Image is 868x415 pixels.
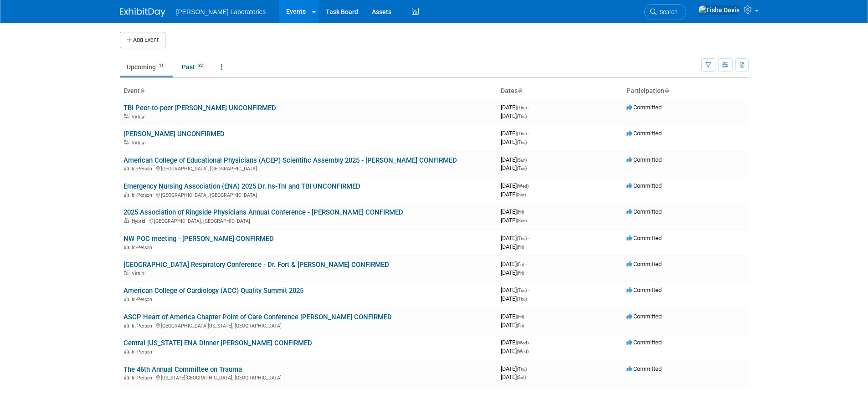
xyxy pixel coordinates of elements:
span: - [530,339,531,346]
span: (Fri) [517,323,524,328]
span: [DATE] [501,130,529,137]
span: [DATE] [501,365,529,372]
span: Committed [627,313,662,320]
span: 82 [195,62,205,69]
span: (Tue) [517,166,527,171]
span: [DATE] [501,217,527,224]
img: In-Person Event [124,323,129,328]
span: In-Person [132,323,155,329]
span: Virtual [132,140,148,146]
span: [DATE] [501,243,524,250]
img: In-Person Event [124,297,129,301]
span: (Thu) [517,105,527,110]
span: (Thu) [517,114,527,119]
span: (Sun) [517,158,527,163]
span: - [528,130,529,137]
span: (Sun) [517,218,527,223]
span: Committed [627,104,662,111]
th: Dates [497,83,623,99]
span: [DATE] [501,348,529,354]
span: [DATE] [501,287,529,293]
span: (Tue) [517,288,527,293]
span: (Fri) [517,271,524,276]
span: - [530,182,531,189]
a: Search [644,4,686,20]
span: - [525,313,527,320]
div: [GEOGRAPHIC_DATA], [GEOGRAPHIC_DATA] [123,217,493,224]
span: In-Person [132,375,155,381]
span: [DATE] [501,269,524,276]
a: The 46th Annual Committee on Trauma [123,365,242,374]
a: American College of Cardiology (ACC) Quality Summit 2025 [123,287,303,295]
span: (Fri) [517,314,524,319]
img: In-Person Event [124,349,129,354]
span: - [528,287,529,293]
img: Tisha Davis [698,5,740,15]
a: Emergency Nursing Association (ENA) 2025 Dr. hs-TnI and TBI UNCONFIRMED [123,182,360,190]
span: Committed [627,339,662,346]
span: (Fri) [517,210,524,215]
img: Virtual Event [124,114,129,118]
span: [DATE] [501,138,527,145]
img: In-Person Event [124,166,129,170]
span: - [528,104,529,111]
span: [DATE] [501,313,527,320]
span: [DATE] [501,164,527,171]
span: - [528,365,529,372]
a: Upcoming11 [120,58,173,76]
span: Committed [627,182,662,189]
a: Sort by Start Date [518,87,522,94]
div: [GEOGRAPHIC_DATA], [GEOGRAPHIC_DATA] [123,191,493,198]
span: - [525,208,527,215]
th: Event [120,83,497,99]
span: [DATE] [501,295,527,302]
span: [DATE] [501,208,527,215]
span: [DATE] [501,156,529,163]
div: [US_STATE][GEOGRAPHIC_DATA], [GEOGRAPHIC_DATA] [123,374,493,381]
span: (Fri) [517,245,524,250]
button: Add Event [120,32,165,48]
span: (Thu) [517,367,527,372]
span: (Sat) [517,192,526,197]
span: (Thu) [517,236,527,241]
span: In-Person [132,245,155,251]
img: In-Person Event [124,192,129,197]
span: (Wed) [517,184,529,189]
span: [DATE] [501,191,526,198]
a: TBI Peer-to-peer [PERSON_NAME] UNCONFIRMED [123,104,276,112]
img: Hybrid Event [124,218,129,223]
img: In-Person Event [124,375,129,379]
span: (Thu) [517,131,527,136]
span: [DATE] [501,104,529,111]
span: Committed [627,235,662,241]
span: [DATE] [501,113,527,119]
span: [DATE] [501,339,531,346]
span: In-Person [132,349,155,355]
img: Virtual Event [124,140,129,144]
span: Search [657,9,678,15]
a: Sort by Event Name [140,87,144,94]
div: [GEOGRAPHIC_DATA][US_STATE], [GEOGRAPHIC_DATA] [123,322,493,329]
span: Committed [627,287,662,293]
span: In-Person [132,297,155,302]
div: [GEOGRAPHIC_DATA], [GEOGRAPHIC_DATA] [123,164,493,172]
span: (Sat) [517,375,526,380]
span: [DATE] [501,322,524,328]
span: (Wed) [517,340,529,345]
span: - [528,235,529,241]
span: In-Person [132,166,155,172]
span: In-Person [132,192,155,198]
span: [DATE] [501,235,529,241]
span: Virtual [132,114,148,120]
img: ExhibitDay [120,8,165,17]
a: Past82 [175,58,212,76]
a: American College of Educational Physicians (ACEP) Scientific Assembly 2025 - [PERSON_NAME] CONFIRMED [123,156,457,164]
a: 2025 Association of Ringside Physicians Annual Conference - [PERSON_NAME] CONFIRMED [123,208,403,216]
span: Hybrid [132,218,148,224]
span: (Thu) [517,140,527,145]
span: Virtual [132,271,148,277]
span: (Fri) [517,262,524,267]
span: [DATE] [501,374,526,380]
span: [DATE] [501,182,531,189]
span: 11 [156,62,166,69]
